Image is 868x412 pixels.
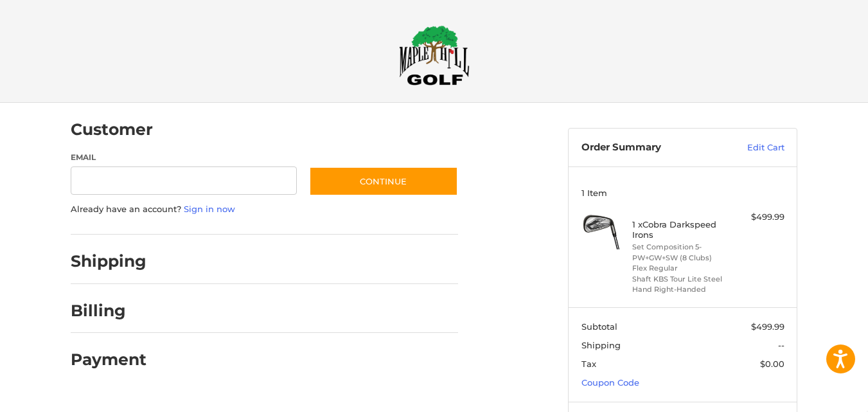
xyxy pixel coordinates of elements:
span: Subtotal [581,321,617,332]
a: Edit Cart [720,141,784,154]
li: Shaft KBS Tour Lite Steel [632,274,731,285]
img: Maple Hill Golf [399,25,470,85]
h3: Order Summary [581,141,720,154]
span: $499.99 [751,321,784,332]
a: Sign in now [184,204,235,214]
iframe: Gorgias live chat messenger [13,357,153,399]
p: Already have an account? [71,203,458,216]
li: Set Composition 5-PW+GW+SW (8 Clubs) [632,242,731,263]
span: Shipping [581,340,621,350]
h2: Customer [71,120,153,139]
li: Hand Right-Handed [632,284,731,295]
span: $0.00 [760,359,784,369]
h2: Billing [71,301,146,321]
h2: Shipping [71,251,146,271]
span: Tax [581,359,596,369]
div: $499.99 [734,211,784,224]
li: Flex Regular [632,263,731,274]
button: Continue [309,166,458,196]
span: -- [778,340,784,350]
h4: 1 x Cobra Darkspeed Irons [632,219,731,240]
h2: Payment [71,350,146,370]
label: Email [71,152,297,163]
h3: 1 Item [581,188,784,198]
